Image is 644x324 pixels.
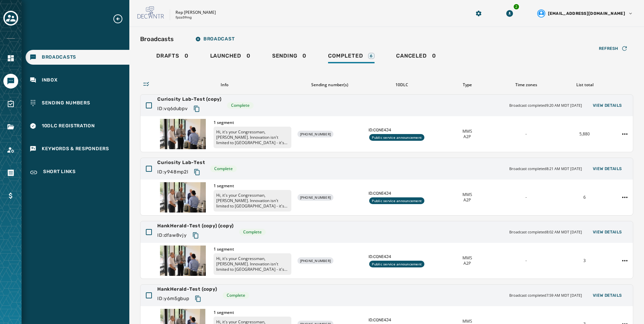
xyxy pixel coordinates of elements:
[368,53,375,59] div: 6
[205,49,256,65] a: Launched0
[369,134,424,141] div: Public service announcement
[587,101,627,110] button: View Details
[462,255,472,261] span: MMS
[26,50,129,65] a: Navigate to Broadcasts
[368,191,435,196] span: ID: CQNE4J4
[368,82,435,88] div: 10DLC
[26,164,129,181] a: Navigate to Short Links
[558,258,611,263] div: 3
[26,119,129,133] a: Navigate to 10DLC Registration
[391,49,441,65] a: Canceled0
[535,7,636,20] button: User settings
[156,53,179,59] span: Drafts
[587,164,627,173] button: View Details
[227,293,245,298] span: Complete
[462,192,472,197] span: MMS
[190,229,202,241] button: Copy text to clipboard
[214,247,291,252] span: 1 segment
[558,195,611,200] div: 6
[368,127,435,133] span: ID: CQNE4J4
[3,165,18,180] a: Navigate to Orders
[157,223,234,229] span: HankHerald-Test (copy) (copy)
[463,197,471,203] span: A2P
[3,188,18,203] a: Navigate to Billing
[509,293,582,298] span: Broadcast completed 7:59 AM MDT [DATE]
[499,258,552,263] div: -
[214,253,291,275] p: Hi, it's your Congressman, [PERSON_NAME]. Innovation isn't limited to [GEOGRAPHIC_DATA] - it's ha...
[156,53,189,63] div: 0
[593,43,633,54] button: Refresh
[3,74,18,89] a: Navigate to Messaging
[587,291,627,300] button: View Details
[26,73,129,88] a: Navigate to Inbox
[214,127,291,148] p: Hi, it's your Congressman, [PERSON_NAME]. Innovation isn't limited to [GEOGRAPHIC_DATA] - it's ha...
[297,131,334,137] div: [PHONE_NUMBER]
[140,34,174,44] h2: Broadcasts
[214,166,233,171] span: Complete
[587,227,627,237] button: View Details
[513,3,520,10] div: 2
[42,77,58,84] span: Inbox
[191,103,203,115] button: Copy text to clipboard
[43,168,76,176] span: Short Links
[368,317,435,323] span: ID: CQNE4J4
[396,53,436,63] div: 0
[593,293,622,298] span: View Details
[504,7,516,20] button: Download Menu
[619,192,630,203] button: Curiosity Lab-Test action menu
[210,53,251,63] div: 0
[272,53,297,59] span: Sending
[26,96,129,110] a: Navigate to Sending Numbers
[157,159,205,166] span: Curiosity Lab-Test
[462,129,472,134] span: MMS
[369,261,424,267] div: Public service announcement
[619,255,630,266] button: HankHerald-Test (copy) (copy) action menu
[157,169,188,175] span: ID: y948mp2l
[157,96,222,103] span: Curiosity Lab-Test (copy)
[297,257,334,264] div: [PHONE_NUMBER]
[396,53,426,59] span: Canceled
[593,229,622,235] span: View Details
[3,97,18,111] a: Navigate to Surveys
[192,293,204,305] button: Copy text to clipboard
[210,53,241,59] span: Launched
[473,7,485,20] button: Manage global settings
[160,119,206,149] img: Thumbnail
[231,103,250,108] span: Complete
[157,286,217,293] span: HankHerald-Test (copy)
[441,82,494,88] div: Type
[190,32,240,46] button: Broadcast
[593,166,622,171] span: View Details
[214,120,291,125] span: 1 segment
[157,232,187,239] span: ID: dfaw8vjy
[509,166,582,172] span: Broadcast completed 8:21 AM MDT [DATE]
[157,295,189,302] span: ID: y6m5gbup
[26,141,129,156] a: Navigate to Keywords & Responders
[157,105,188,112] span: ID: vq6dubpv
[42,54,76,61] span: Broadcasts
[42,145,109,152] span: Keywords & Responders
[158,82,291,88] div: Info
[593,103,622,108] span: View Details
[175,10,216,15] p: Rep [PERSON_NAME]
[160,182,206,213] img: Thumbnail
[112,13,129,24] button: Expand sub nav menu
[499,131,552,137] div: -
[558,82,612,88] div: List total
[548,11,625,16] span: [EMAIL_ADDRESS][DOMAIN_NAME]
[328,53,363,59] span: Completed
[42,123,95,129] span: 10DLC Registration
[463,261,471,266] span: A2P
[296,82,363,88] div: Sending number(s)
[175,15,192,20] p: fpza59mg
[151,49,194,65] a: Drafts0
[368,254,435,259] span: ID: CQNE4J4
[160,246,206,276] img: Thumbnail
[191,166,203,178] button: Copy text to clipboard
[3,142,18,157] a: Navigate to Account
[42,100,90,106] span: Sending Numbers
[500,82,553,88] div: Time zones
[463,134,471,139] span: A2P
[3,51,18,66] a: Navigate to Home
[272,53,307,63] div: 0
